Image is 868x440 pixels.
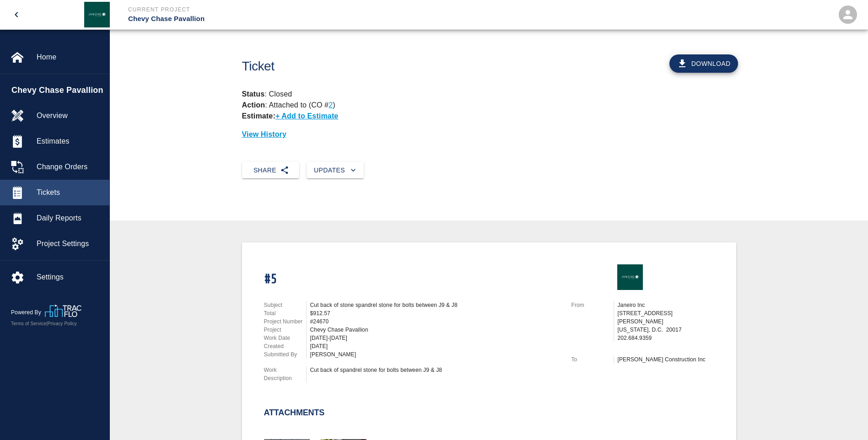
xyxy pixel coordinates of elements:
img: Janeiro Inc [84,2,110,27]
p: Created [264,342,306,350]
p: Project [264,326,306,334]
a: Privacy Policy [48,321,77,326]
p: Work Date [264,334,306,342]
a: Terms of Service [11,321,46,326]
span: Home [37,52,102,63]
p: Chevy Chase Pavallion [128,14,484,24]
span: Overview [37,110,102,121]
div: Cut back of stone spandrel stone for bolts between J9 & J8 [310,301,561,309]
h1: #5 [264,272,561,288]
div: [DATE] [310,342,561,350]
p: Project Number [264,317,306,326]
div: $912.57 [310,309,561,317]
div: Chevy Chase Pavallion [310,326,561,334]
div: Cut back of spandrel stone for bolts between J9 & J8 [310,366,561,374]
p: [PERSON_NAME] Construction Inc [618,355,714,364]
button: Share [242,162,299,179]
p: [STREET_ADDRESS][PERSON_NAME] [US_STATE], D.C. 20017 [618,309,714,334]
div: #24670 [310,317,561,326]
div: [PERSON_NAME] [310,350,561,359]
span: Settings [37,272,102,283]
button: Updates [307,162,364,179]
div: [DATE]-[DATE] [310,334,561,342]
p: Work Description [264,366,306,382]
p: : Closed [242,89,736,100]
span: | [46,321,48,326]
p: View History [242,129,736,140]
p: Submitted By [264,350,306,359]
p: To [571,355,614,364]
a: 2 [329,101,333,109]
strong: Status [242,90,265,98]
h2: Attachments [264,408,325,418]
h1: Ticket [242,59,527,74]
span: Change Orders [37,161,102,172]
button: open drawer [5,4,27,26]
span: Daily Reports [37,213,102,224]
span: Chevy Chase Pavallion [11,84,105,97]
p: From [571,301,614,309]
button: Download [669,54,738,73]
img: Janeiro Inc [617,264,643,290]
p: 202.684.9359 [618,334,714,342]
p: Total [264,309,306,317]
p: Current Project [128,5,484,14]
p: + Add to Estimate [275,112,339,120]
p: : Attached to (CO # ) [242,101,335,109]
p: Powered By [11,308,45,317]
iframe: Chat Widget [822,396,868,440]
img: TracFlo [45,305,81,317]
p: Janeiro Inc [618,301,714,309]
span: Project Settings [37,238,102,249]
strong: Action [242,101,265,109]
strong: Estimate: [242,112,275,120]
span: Estimates [37,136,102,147]
p: Subject [264,301,306,309]
span: Tickets [37,187,102,198]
